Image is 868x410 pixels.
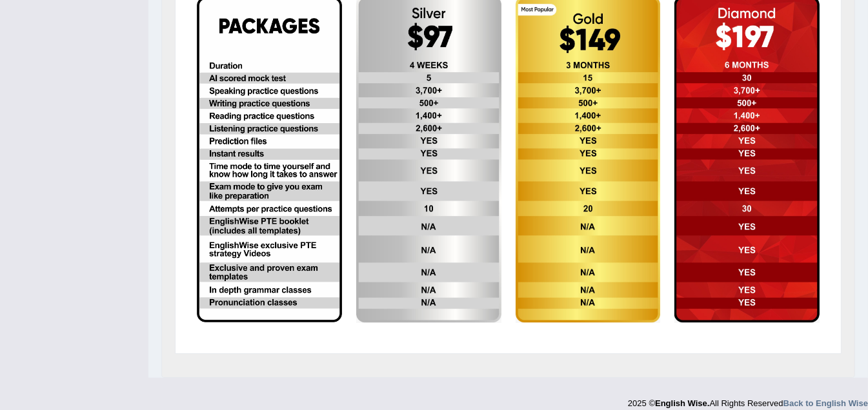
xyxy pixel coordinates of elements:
a: Back to English Wise [783,398,868,408]
strong: English Wise. [655,398,709,408]
div: 2025 © All Rights Reserved [628,391,868,409]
